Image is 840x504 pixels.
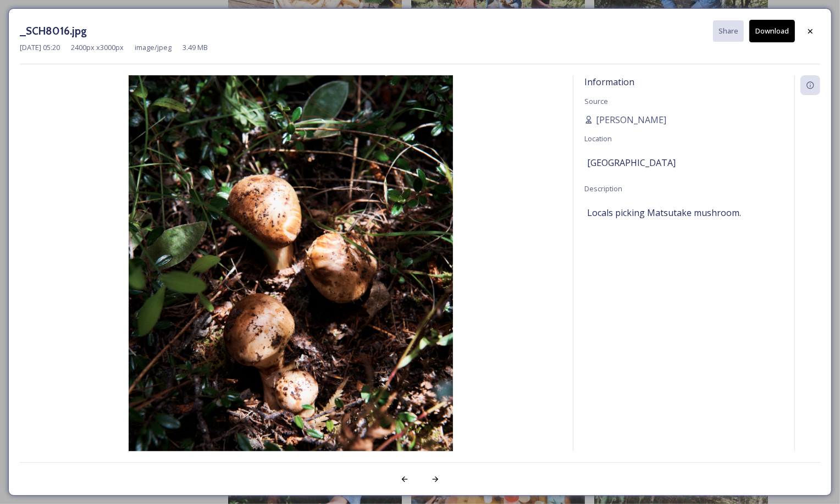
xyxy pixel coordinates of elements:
span: 3.49 MB [183,42,208,53]
span: image/jpeg [135,42,172,53]
span: Source [584,96,608,106]
button: Share [713,20,744,42]
img: _SCH8016.jpg [20,75,562,480]
span: Description [584,184,622,193]
span: Location [584,134,612,143]
button: Download [749,20,795,42]
span: [PERSON_NAME] [596,113,666,126]
span: [DATE] 05:20 [20,42,60,53]
span: [GEOGRAPHIC_DATA] [587,156,676,169]
h3: _SCH8016.jpg [20,23,87,39]
span: 2400 px x 3000 px [71,42,124,53]
span: Information [584,76,634,88]
span: Locals picking Matsutake mushroom. [587,206,741,219]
